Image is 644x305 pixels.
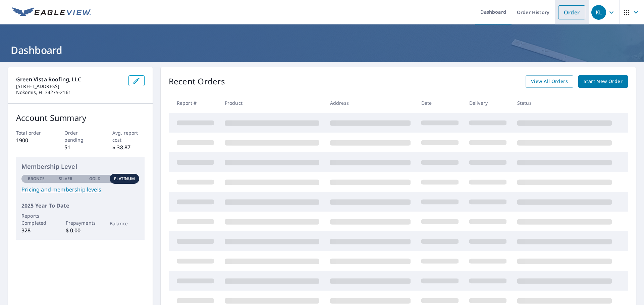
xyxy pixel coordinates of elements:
p: Bronze [28,176,45,182]
img: EV Logo [12,7,91,17]
p: Gold [89,176,101,182]
p: 2025 Year To Date [21,202,139,210]
p: Balance [110,220,139,227]
th: Product [219,93,325,113]
p: Recent Orders [169,75,225,88]
a: Order [558,5,585,19]
p: Reports Completed [21,212,51,226]
p: Nokomis, FL 34275-2161 [16,89,123,95]
h1: Dashboard [8,43,636,57]
span: Start New Order [584,77,623,86]
th: Date [416,93,464,113]
p: 1900 [16,136,48,144]
th: Address [325,93,416,113]
th: Delivery [464,93,512,113]
p: Order pending [64,129,97,143]
p: Green Vista Roofing, LLC [16,75,123,83]
p: Prepayments [66,219,95,226]
p: Total order [16,129,48,136]
a: Start New Order [578,75,628,88]
p: Silver [59,176,73,182]
th: Report # [169,93,219,113]
p: $ 38.87 [112,143,145,151]
p: Platinum [114,176,135,182]
p: Avg. report cost [112,129,145,143]
p: Account Summary [16,112,145,124]
div: KL [591,5,606,20]
span: View All Orders [531,77,568,86]
th: Status [512,93,617,113]
a: Pricing and membership levels [21,185,139,194]
p: $ 0.00 [66,226,95,234]
p: 51 [64,143,97,151]
a: View All Orders [526,75,573,88]
p: 328 [21,226,51,234]
p: Membership Level [21,162,139,171]
p: [STREET_ADDRESS] [16,83,123,89]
